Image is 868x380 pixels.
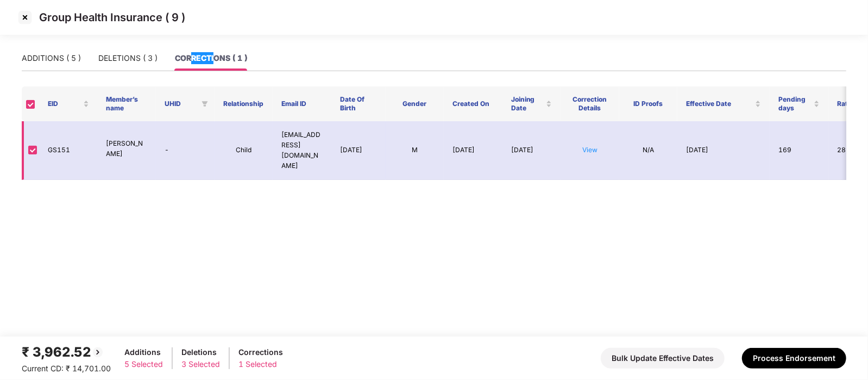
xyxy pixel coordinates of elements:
[98,52,158,64] div: DELETIONS ( 3 )
[199,97,210,110] span: filter
[386,121,444,180] td: M
[124,358,163,370] div: 5 Selected
[331,121,386,180] td: [DATE]
[444,121,502,180] td: [DATE]
[48,99,81,108] span: EID
[39,86,98,121] th: EID
[181,346,220,358] div: Deletions
[601,348,725,369] button: Bulk Update Effective Dates
[742,348,846,369] button: Process Endorsement
[677,86,770,121] th: Effective Date
[686,99,753,108] span: Effective Date
[770,121,828,180] td: 169
[273,86,331,121] th: Email ID
[39,11,185,24] p: Group Health Insurance ( 9 )
[619,86,678,121] th: ID Proofs
[156,121,215,180] td: -
[22,342,111,363] div: ₹ 3,962.52
[22,364,111,373] span: Current CD: ₹ 14,701.00
[770,86,828,121] th: Pending days
[619,121,678,180] td: N/A
[98,86,156,121] th: Member’s name
[582,146,597,154] a: View
[331,86,386,121] th: Date Of Birth
[444,86,502,121] th: Created On
[215,86,273,121] th: Relationship
[511,95,544,113] span: Joining Date
[175,52,247,64] div: CORRECTIONS ( 1 )
[39,121,98,180] td: GS151
[16,9,34,26] img: svg+xml;base64,PHN2ZyBpZD0iQ3Jvc3MtMzJ4MzIiIHhtbG5zPSJodHRwOi8vd3d3LnczLm9yZy8yMDAwL3N2ZyIgd2lkdG...
[502,86,561,121] th: Joining Date
[215,121,273,180] td: Child
[91,346,104,359] img: svg+xml;base64,PHN2ZyBpZD0iQmFjay0yMHgyMCIgeG1sbnM9Imh0dHA6Ly93d3cudzMub3JnLzIwMDAvc3ZnIiB3aWR0aD...
[165,99,197,108] span: UHID
[677,121,770,180] td: [DATE]
[561,86,619,121] th: Correction Details
[106,139,148,159] p: [PERSON_NAME]
[22,52,81,64] div: ADDITIONS ( 5 )
[502,121,561,180] td: [DATE]
[181,358,220,370] div: 3 Selected
[238,346,283,358] div: Corrections
[238,358,283,370] div: 1 Selected
[778,95,812,113] span: Pending days
[202,101,208,107] span: filter
[124,346,163,358] div: Additions
[273,121,331,180] td: [EMAIL_ADDRESS][DOMAIN_NAME]
[386,86,444,121] th: Gender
